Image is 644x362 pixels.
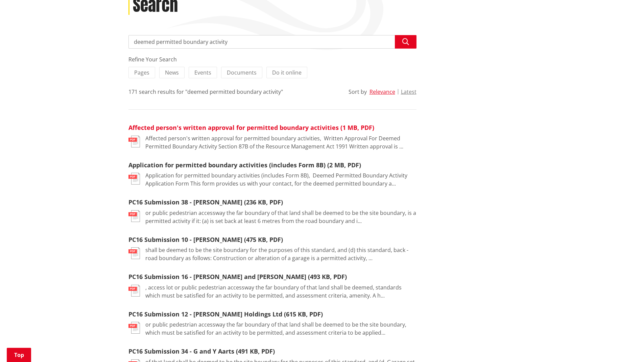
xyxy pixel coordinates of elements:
a: Application for permitted boundary activities (includes Form 8B) (2 MB, PDF) [128,161,361,169]
div: Refine Your Search [128,55,416,63]
a: PC16 Submission 10 - [PERSON_NAME] (475 KB, PDF) [128,235,283,244]
p: Affected person's written approval for permitted boundary activities, ﻿ Written Approval For Deem... [145,134,416,150]
a: Affected person's written approval for permitted boundary activities (1 MB, PDF) [128,123,374,132]
a: PC16 Submission 16 - [PERSON_NAME] and [PERSON_NAME] (493 KB, PDF) [128,273,347,281]
iframe: Messenger Launcher [613,334,637,358]
p: Application for permitted boundary activities (includes Form 8B), ﻿ Deemed Permitted Boundary Act... [145,171,416,188]
p: , access lot or public pedestrian accessway the far boundary of that land shall be deemed, standa... [145,283,416,300]
p: or public pedestrian accessway the far boundary of that land shall be deemed to be the site bound... [145,321,416,337]
span: Do it online [272,69,302,76]
button: Latest [401,89,416,95]
p: shall be deemed to be the site boundary for the purposes of this standard, and (d) this standard,... [145,246,416,262]
div: Sort by [349,88,367,96]
input: Search input [128,35,416,49]
span: Pages [134,69,149,76]
img: document-pdf.svg [128,210,140,222]
a: PC16 Submission 38 - [PERSON_NAME] (236 KB, PDF) [128,198,283,206]
button: Relevance [369,89,395,95]
img: document-pdf.svg [128,136,140,147]
div: 171 search results for "deemed permitted boundary activity" [128,88,283,96]
span: Events [194,69,211,76]
a: Top [7,348,31,362]
img: document-pdf.svg [128,173,140,185]
span: News [165,69,179,76]
a: PC16 Submission 34 - G and Y Aarts (491 KB, PDF) [128,347,275,355]
img: document-pdf.svg [128,285,140,297]
a: PC16 Submission 12 - [PERSON_NAME] Holdings Ltd (615 KB, PDF) [128,310,323,318]
img: document-pdf.svg [128,322,140,334]
span: Documents [227,69,257,76]
p: or public pedestrian accessway the far boundary of that land shall be deemed to be the site bound... [145,209,416,225]
img: document-pdf.svg [128,247,140,259]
